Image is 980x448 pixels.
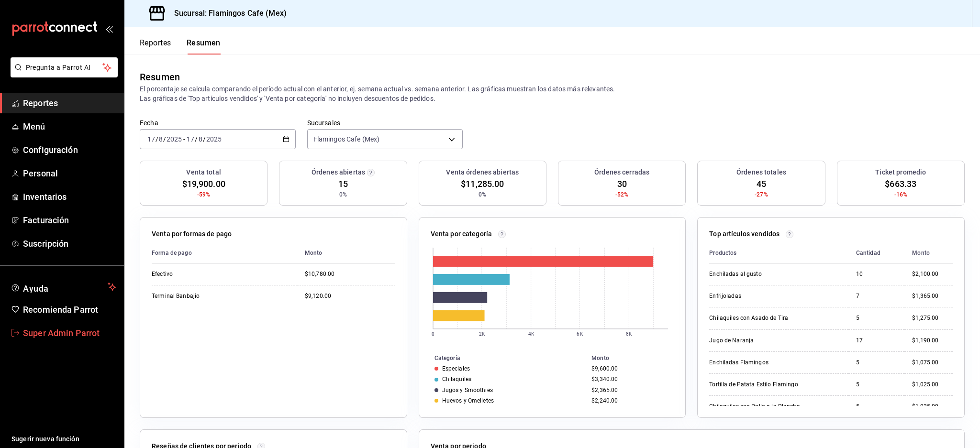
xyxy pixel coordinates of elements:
[912,292,953,300] div: $1,365.00
[856,403,897,411] div: 5
[187,38,221,55] button: Resumen
[23,327,116,339] span: Super Admin Parrot
[442,397,494,404] div: Huevos y Omelletes
[206,135,222,143] input: ----
[197,190,211,199] span: -59%
[152,270,247,278] div: Efectivo
[140,70,180,84] div: Resumen
[479,190,486,199] span: 0%
[23,97,116,109] span: Reportes
[166,135,182,143] input: ----
[446,167,519,177] h3: Venta órdenes abiertas
[617,177,627,190] span: 30
[875,167,926,177] h3: Ticket promedio
[904,243,953,263] th: Monto
[912,314,953,322] div: $1,275.00
[195,135,198,143] span: /
[912,381,953,389] div: $1,025.00
[912,359,953,367] div: $1,075.00
[156,135,158,143] span: /
[140,38,221,55] div: navigation tabs
[152,229,232,239] p: Venta por formas de pago
[140,38,171,55] button: Reportes
[7,69,118,79] a: Pregunta a Parrot AI
[140,120,296,126] label: Fecha
[856,359,897,367] div: 5
[147,135,156,143] input: --
[709,270,805,278] div: Enchiladas al gusto
[11,57,118,77] button: Pregunta a Parrot AI
[856,314,897,322] div: 5
[186,167,221,177] h3: Venta total
[709,359,805,367] div: Enchiladas Flamingos
[709,243,848,263] th: Productos
[709,403,805,411] div: Chilaquiles con Pollo a la Plancha
[912,270,953,278] div: $2,100.00
[432,331,434,337] text: 0
[338,177,348,190] span: 15
[479,331,485,337] text: 2K
[856,381,897,389] div: 5
[591,376,670,382] div: $3,340.00
[140,84,965,103] p: El porcentaje se calcula comparando el período actual con el anterior, ej. semana actual vs. sema...
[312,167,365,177] h3: Órdenes abiertas
[885,177,916,190] span: $663.33
[442,387,493,393] div: Jugos y Smoothies
[152,292,247,300] div: Terminal Banbajio
[313,134,380,144] span: Flamingos Cafe (Mex)
[912,337,953,345] div: $1,190.00
[23,190,116,203] span: Inventarios
[23,143,116,156] span: Configuración
[203,135,206,143] span: /
[339,190,347,199] span: 0%
[307,120,463,126] label: Sucursales
[626,331,633,337] text: 8K
[186,135,195,143] input: --
[757,177,766,190] span: 45
[588,353,685,363] th: Monto
[23,303,116,316] span: Recomienda Parrot
[856,270,897,278] div: 10
[163,135,166,143] span: /
[528,331,535,337] text: 4K
[167,8,287,19] h3: Sucursal: Flamingos Cafe (Mex)
[577,331,583,337] text: 6K
[709,314,805,322] div: Chilaquiles con Asado de Tira
[856,292,897,300] div: 7
[709,337,805,345] div: Jugo de Naranja
[442,376,471,382] div: Chilaquiles
[23,281,104,293] span: Ayuda
[11,434,116,444] span: Sugerir nueva función
[591,387,670,393] div: $2,365.00
[755,190,768,199] span: -27%
[461,177,504,190] span: $11,285.00
[23,214,116,227] span: Facturación
[419,353,588,363] th: Categoría
[182,177,225,190] span: $19,900.00
[848,243,904,263] th: Cantidad
[305,292,395,300] div: $9,120.00
[183,135,185,143] span: -
[912,403,953,411] div: $1,025.00
[431,229,492,239] p: Venta por categoría
[615,190,629,199] span: -52%
[709,292,805,300] div: Enfrijoladas
[591,365,670,372] div: $9,600.00
[894,190,908,199] span: -16%
[198,135,203,143] input: --
[594,167,649,177] h3: Órdenes cerradas
[105,25,113,33] button: open_drawer_menu
[442,365,470,372] div: Especiales
[23,120,116,133] span: Menú
[23,167,116,180] span: Personal
[591,397,670,404] div: $2,240.00
[736,167,786,177] h3: Órdenes totales
[26,63,103,73] span: Pregunta a Parrot AI
[856,337,897,345] div: 17
[158,135,163,143] input: --
[152,243,297,263] th: Forma de pago
[305,270,395,278] div: $10,780.00
[23,237,116,250] span: Suscripción
[709,229,780,239] p: Top artículos vendidos
[709,381,805,389] div: Tortilla de Patata Estilo Flamingo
